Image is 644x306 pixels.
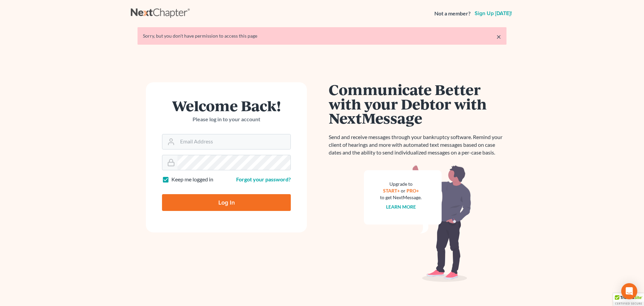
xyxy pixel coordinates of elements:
a: START+ [383,188,400,193]
input: Email Address [177,134,290,149]
input: Log In [162,194,291,211]
div: Open Intercom Messenger [621,283,637,299]
span: or [401,188,406,193]
div: Sorry, but you don't have permission to access this page [143,33,501,39]
h1: Welcome Back! [162,98,291,113]
div: TrustedSite Certified [613,293,644,306]
a: PRO+ [407,188,419,193]
p: Please log in to your account [162,116,291,123]
a: Sign up [DATE]! [473,11,513,16]
a: Forgot your password? [236,176,291,182]
div: Upgrade to [380,181,422,187]
img: nextmessage_bg-59042aed3d76b12b5cd301f8e5b87938c9018125f34e5fa2b7a6b67550977c72.svg [364,165,471,282]
h1: Communicate Better with your Debtor with NextMessage [329,82,506,125]
label: Keep me logged in [171,176,213,183]
a: × [496,33,501,41]
a: Learn more [386,204,416,210]
p: Send and receive messages through your bankruptcy software. Remind your client of hearings and mo... [329,133,506,157]
div: to get NextMessage. [380,194,422,201]
strong: Not a member? [434,10,471,17]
